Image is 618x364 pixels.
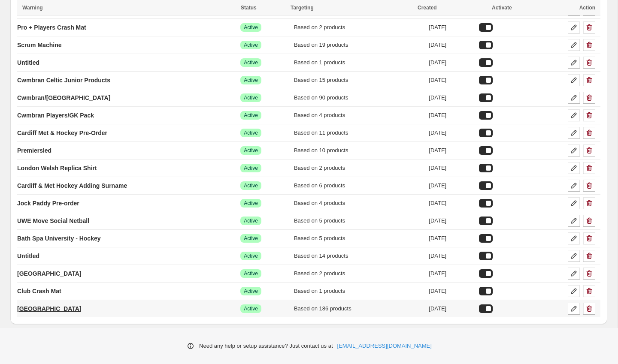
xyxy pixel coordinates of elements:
[244,165,258,171] span: Active
[294,287,424,295] div: Based on 1 products
[579,5,595,11] span: Action
[244,235,258,242] span: Active
[294,93,424,102] div: Based on 90 products
[17,214,89,228] a: UWE Move Social Netball
[492,5,512,11] span: Activate
[17,38,61,52] a: Scrum Machine
[294,146,424,155] div: Based on 10 products
[429,111,474,120] div: [DATE]
[294,252,424,260] div: Based on 14 products
[244,288,258,295] span: Active
[429,41,474,49] div: [DATE]
[17,232,101,245] a: Bath Spa University - Hockey
[17,267,82,280] a: [GEOGRAPHIC_DATA]
[244,147,258,154] span: Active
[244,217,258,224] span: Active
[17,76,110,84] p: Cwmbran Celtic Junior Products
[17,146,51,155] p: Premiersled
[429,234,474,243] div: [DATE]
[294,111,424,120] div: Based on 4 products
[17,23,86,32] p: Pro + Players Crash Mat
[429,58,474,67] div: [DATE]
[17,161,97,175] a: London Welsh Replica Shirt
[294,181,424,190] div: Based on 6 products
[17,304,82,313] p: [GEOGRAPHIC_DATA]
[17,302,82,316] a: [GEOGRAPHIC_DATA]
[429,287,474,295] div: [DATE]
[17,93,110,102] p: Cwmbran/[GEOGRAPHIC_DATA]
[17,91,110,105] a: Cwmbran/[GEOGRAPHIC_DATA]
[17,58,39,67] p: Untitled
[17,164,97,172] p: London Welsh Replica Shirt
[17,284,61,298] a: Club Crash Mat
[244,59,258,66] span: Active
[294,129,424,137] div: Based on 11 products
[294,41,424,49] div: Based on 19 products
[429,217,474,225] div: [DATE]
[17,249,39,263] a: Untitled
[17,56,39,69] a: Untitled
[244,129,258,136] span: Active
[17,269,82,278] p: [GEOGRAPHIC_DATA]
[244,77,258,84] span: Active
[17,199,79,208] p: Jock Paddy Pre-order
[244,270,258,277] span: Active
[429,269,474,278] div: [DATE]
[17,73,110,87] a: Cwmbran Celtic Junior Products
[294,76,424,84] div: Based on 15 products
[17,287,61,295] p: Club Crash Mat
[244,42,258,48] span: Active
[17,129,107,137] p: Cardiff Met & Hockey Pre-Order
[291,5,314,11] span: Targeting
[17,179,127,193] a: Cardiff & Met Hockey Adding Surname
[22,5,43,11] span: Warning
[294,269,424,278] div: Based on 2 products
[429,181,474,190] div: [DATE]
[244,24,258,31] span: Active
[294,217,424,225] div: Based on 5 products
[17,126,107,140] a: Cardiff Met & Hockey Pre-Order
[294,23,424,32] div: Based on 2 products
[294,234,424,243] div: Based on 5 products
[244,182,258,189] span: Active
[429,164,474,172] div: [DATE]
[17,41,61,49] p: Scrum Machine
[17,21,86,34] a: Pro + Players Crash Mat
[244,253,258,259] span: Active
[418,5,437,11] span: Created
[17,144,51,157] a: Premiersled
[244,305,258,312] span: Active
[429,93,474,102] div: [DATE]
[244,200,258,207] span: Active
[294,304,424,313] div: Based on 186 products
[294,199,424,208] div: Based on 4 products
[429,199,474,208] div: [DATE]
[17,181,127,190] p: Cardiff & Met Hockey Adding Surname
[429,304,474,313] div: [DATE]
[294,58,424,67] div: Based on 1 products
[429,76,474,84] div: [DATE]
[429,146,474,155] div: [DATE]
[294,164,424,172] div: Based on 2 products
[429,23,474,32] div: [DATE]
[244,112,258,119] span: Active
[17,196,79,210] a: Jock Paddy Pre-order
[429,252,474,260] div: [DATE]
[17,217,89,225] p: UWE Move Social Netball
[244,94,258,101] span: Active
[17,234,101,243] p: Bath Spa University - Hockey
[337,342,432,350] a: [EMAIL_ADDRESS][DOMAIN_NAME]
[17,108,94,122] a: Cwmbran Players/GK Pack
[17,252,39,260] p: Untitled
[17,111,94,120] p: Cwmbran Players/GK Pack
[429,129,474,137] div: [DATE]
[241,5,257,11] span: Status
